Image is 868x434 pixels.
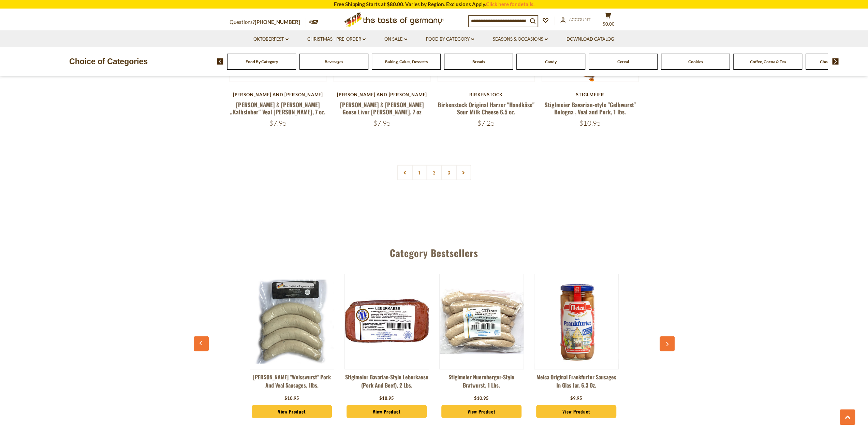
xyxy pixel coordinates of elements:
a: Beverages [325,59,343,64]
a: 1 [412,165,427,180]
img: Stiglmeier Bavarian-style Leberkaese (pork and beef), 2 lbs. [345,280,429,364]
a: Stiglmeier Nuernberger-style Bratwurst, 1 lbs. [439,373,524,393]
span: $7.95 [373,119,391,127]
span: $10.95 [579,119,601,127]
a: Chocolate & Marzipan [820,59,860,64]
a: [PHONE_NUMBER] [255,19,300,25]
span: $7.25 [477,119,495,127]
div: Birkenstock [438,92,535,97]
a: Candy [545,59,557,64]
a: [PERSON_NAME] "Weisswurst" Pork and Veal Sausages, 1lbs. [250,373,334,393]
a: Click here for details. [486,1,534,7]
a: Seasons & Occasions [493,36,548,43]
a: View Product [347,405,427,418]
a: Meica Original Frankfurter Sausages in glas jar, 6.3 oz. [534,373,619,393]
span: $0.00 [603,21,615,27]
a: 2 [426,165,442,180]
div: $9.95 [570,395,582,402]
p: Questions? [230,18,305,27]
a: Oktoberfest [253,36,289,43]
a: Food By Category [426,36,474,43]
a: Cookies [688,59,703,64]
span: $7.95 [269,119,287,127]
a: [PERSON_NAME] & [PERSON_NAME] „Kalbsleber“ Veal [PERSON_NAME], 7 oz. [230,100,325,116]
div: $18.95 [379,395,394,402]
a: Stiglmeier Bavarian-style Leberkaese (pork and beef), 2 lbs. [344,373,429,393]
div: $10.95 [284,395,299,402]
a: Download Catalog [567,36,614,43]
div: Stiglmeier [542,92,639,97]
img: Meica Original Frankfurter Sausages in glas jar, 6.3 oz. [534,280,618,364]
a: Birkenstock Original Harzer "Handkäse" Sour Milk Cheese 6.5 oz. [438,100,534,116]
button: $0.00 [598,12,618,29]
a: View Product [441,405,522,418]
span: Account [569,17,591,22]
img: next arrow [832,58,839,65]
div: Category Bestsellers [197,237,671,265]
a: Coffee, Cocoa & Tea [750,59,786,64]
div: $10.95 [474,395,489,402]
div: [PERSON_NAME] and [PERSON_NAME] [334,92,431,97]
a: Food By Category [246,59,278,64]
a: Christmas - PRE-ORDER [307,36,366,43]
img: Binkert's [250,280,334,364]
a: View Product [536,405,617,418]
img: previous arrow [217,58,223,65]
a: 3 [441,165,456,180]
img: Stiglmeier Nuernberger-style Bratwurst, 1 lbs. [440,280,524,364]
a: [PERSON_NAME] & [PERSON_NAME] Goose Liver [PERSON_NAME], 7 oz [340,100,424,116]
a: View Product [252,405,332,418]
a: Account [560,16,591,24]
div: [PERSON_NAME] and [PERSON_NAME] [230,92,327,97]
a: Breads [472,59,485,64]
a: On Sale [384,36,407,43]
a: Stiglmeier Bavarian-style "Gelbwurst" Bologna , Veal and Pork, 1 lbs. [545,100,636,116]
a: Baking, Cakes, Desserts [385,59,428,64]
a: Cereal [617,59,629,64]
